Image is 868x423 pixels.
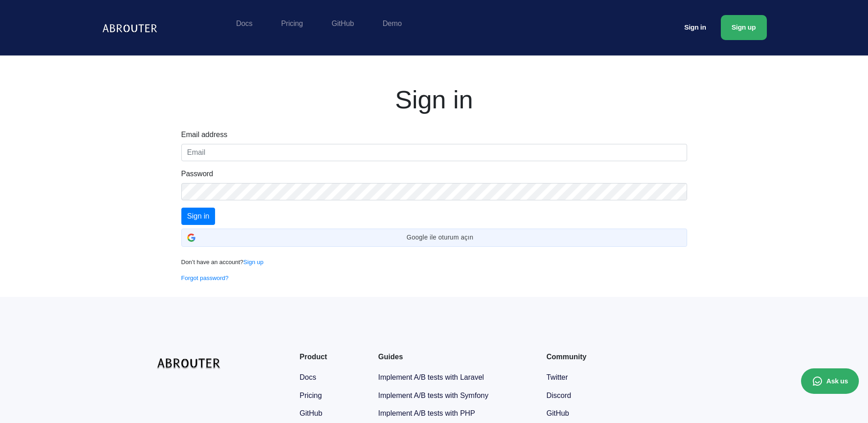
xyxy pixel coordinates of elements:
a: Implement A/B tests with PHP [378,409,475,417]
a: Twitter [546,373,568,381]
div: Product [300,352,370,363]
a: Implement A/B tests with Laravel [378,373,484,381]
label: Password [181,168,213,179]
button: Ask us [801,368,859,394]
a: Forgot password? [181,275,229,281]
h1: Sign in [14,84,854,115]
p: Don’t have an account? [181,258,687,267]
span: Google ile oturum açın [199,233,681,242]
a: Discord [546,392,571,399]
img: Logo [102,18,161,36]
a: Pricing [277,15,308,32]
div: Community [546,352,712,363]
a: Demo [378,15,406,32]
a: GitHub [327,15,359,32]
input: Email [181,144,687,161]
a: Implement A/B tests with Symfony [378,392,488,399]
label: Email address [181,129,227,140]
div: Guides [378,352,537,363]
a: Sign up [721,15,767,40]
a: GitHub [300,409,323,417]
a: Pricing [300,392,322,399]
div: Google ile oturum açın [181,229,687,247]
a: Sign in [673,17,717,38]
a: Docs [300,373,316,381]
img: logo [156,352,224,372]
input: Sign in [181,208,216,225]
a: GitHub [546,409,569,417]
a: Docs [231,15,257,32]
a: Sign up [243,259,263,265]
